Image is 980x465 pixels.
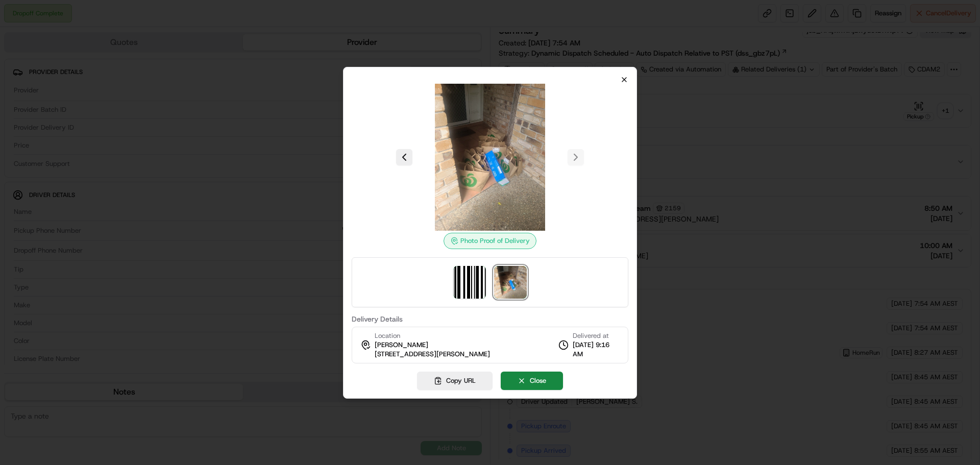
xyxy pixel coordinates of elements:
[453,266,486,299] img: barcode_scan_on_pickup image
[352,315,628,323] label: Delivery Details
[417,372,493,390] button: Copy URL
[573,331,620,340] span: Delivered at
[375,350,490,359] span: [STREET_ADDRESS][PERSON_NAME]
[573,340,620,359] span: [DATE] 9:16 AM
[501,372,563,390] button: Close
[416,84,563,231] img: photo_proof_of_delivery image
[494,266,527,299] img: photo_proof_of_delivery image
[375,331,400,340] span: Location
[444,233,536,249] div: Photo Proof of Delivery
[375,340,428,350] span: [PERSON_NAME]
